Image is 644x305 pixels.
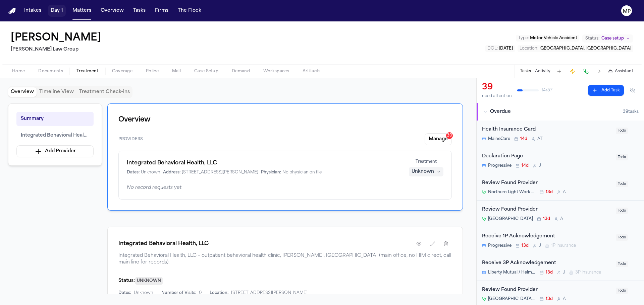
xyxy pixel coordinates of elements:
[499,47,513,51] span: [DATE]
[127,170,140,175] span: Dates:
[11,32,101,44] button: Edit matter name
[568,67,577,76] button: Create Immediate Task
[37,87,76,97] button: Timeline View
[601,36,624,41] span: Case setup
[231,290,308,296] span: [STREET_ADDRESS][PERSON_NAME]
[194,69,218,74] span: Case Setup
[616,154,628,160] span: Todo
[21,5,44,17] a: Intakes
[112,69,132,74] span: Coverage
[518,45,633,52] button: Edit Location: Bangor, ME
[488,136,510,142] span: MaineCare
[303,69,321,74] span: Artifacts
[130,5,148,17] button: Tasks
[563,270,565,275] span: J
[21,132,89,140] span: Integrated Behavioral Health, LLC
[522,243,529,248] span: 13d
[70,5,94,17] button: Matters
[535,69,550,74] button: Activity
[482,206,612,214] div: Review Found Provider
[76,69,99,74] span: Treatment
[76,87,132,97] button: Treatment Check-ins
[172,69,181,74] span: Mail
[482,126,612,134] div: Health Insurance Card
[554,67,564,76] button: Add Task
[518,36,529,40] span: Type :
[516,35,579,42] button: Edit Type: Motor Vehicle Accident
[488,163,512,168] span: Progressive
[488,296,536,302] span: [GEOGRAPHIC_DATA][US_STATE]
[48,5,66,17] button: Day 1
[118,278,135,283] span: Status:
[127,159,400,167] h1: Integrated Behavioral Health, LLC
[146,69,159,74] span: Police
[175,5,204,17] button: The Flock
[141,170,160,175] span: Unknown
[135,277,163,285] span: UNKNOWN
[488,189,536,195] span: Northern Light Work Health
[416,159,437,164] span: Treatment
[232,69,250,74] span: Demand
[615,69,633,74] span: Assistant
[588,85,624,96] button: Add Task
[627,85,639,96] button: Hide completed tasks (⌘⇧H)
[563,189,566,195] span: A
[616,261,628,267] span: Todo
[546,270,553,275] span: 13d
[537,136,543,142] span: A T
[127,184,443,191] div: No record requests yet
[8,8,16,14] img: Finch Logo
[210,290,228,296] span: Location:
[477,121,644,147] div: Open task: Health Insurance Card
[118,115,452,125] h1: Overview
[8,87,37,97] button: Overview
[11,46,104,54] h2: [PERSON_NAME] Law Group
[490,108,511,115] span: Overdue
[539,163,541,168] span: J
[530,36,577,40] span: Motor Vehicle Accident
[616,234,628,241] span: Todo
[98,5,126,17] button: Overview
[261,170,281,175] span: Physician:
[563,296,566,302] span: A
[585,36,599,41] span: Status:
[16,129,94,143] button: Integrated Behavioral Health, LLC
[623,109,639,115] span: 39 task s
[16,145,94,157] button: Add Provider
[482,179,612,187] div: Review Found Provider
[623,9,631,14] text: MP
[616,128,628,134] span: Todo
[616,288,628,294] span: Todo
[446,132,453,139] div: 30
[199,290,202,296] span: 0
[543,216,550,222] span: 13d
[482,286,612,294] div: Review Found Provider
[152,5,171,17] button: Firms
[482,82,512,93] div: 39
[134,290,153,296] span: Unknown
[485,45,515,52] button: Edit DOL: 2025-07-14
[616,208,628,214] span: Todo
[488,216,533,222] span: [GEOGRAPHIC_DATA]
[520,69,531,74] button: Tasks
[16,112,94,126] button: Summary
[163,170,180,175] span: Address:
[282,170,322,175] span: No physician on file
[520,47,538,51] span: Location :
[412,168,434,175] div: Unknown
[182,170,258,175] span: [STREET_ADDRESS][PERSON_NAME]
[551,243,576,248] span: 1P Insurance
[12,69,25,74] span: Home
[560,216,563,222] span: A
[8,8,16,14] a: Home
[488,243,512,248] span: Progressive
[477,201,644,227] div: Open task: Review Found Provider
[582,34,633,43] button: Change status from Case setup
[477,103,644,121] button: Overdue39tasks
[482,233,612,240] div: Receive 1P Acknowledgement
[539,47,631,51] span: [GEOGRAPHIC_DATA], [GEOGRAPHIC_DATA]
[546,296,553,302] span: 13d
